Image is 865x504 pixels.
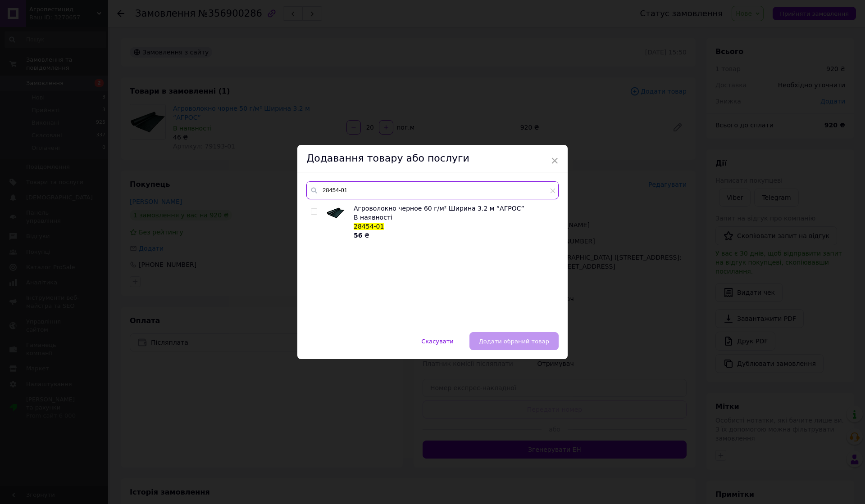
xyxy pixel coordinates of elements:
input: Пошук за товарами та послугами [306,181,559,199]
span: Агроволокно черное 60 г/м² Ширина 3.2 м “AГРОС” [354,205,524,212]
div: Додавання товару або послуги [297,145,568,172]
div: В наявності [354,213,554,222]
span: Скасувати [421,338,453,345]
b: 56 [354,232,362,239]
span: 28454-01 [354,223,384,230]
div: ₴ [354,231,554,240]
img: Агроволокно черное 60 г/м² Ширина 3.2 м “AГРОС” [327,204,345,222]
span: × [551,153,559,168]
button: Скасувати [412,332,463,350]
